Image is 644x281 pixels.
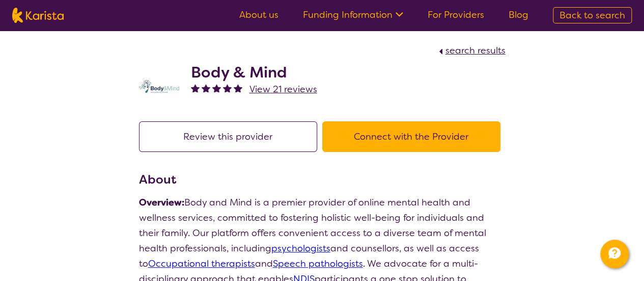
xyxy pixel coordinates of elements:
[553,7,632,23] a: Back to search
[322,121,500,152] button: Connect with the Provider
[234,84,242,92] img: fullstar
[273,258,363,270] a: Speech pathologists
[509,9,528,21] a: Blog
[239,9,278,21] a: About us
[139,121,317,152] button: Review this provider
[212,84,221,92] img: fullstar
[559,9,625,21] span: Back to search
[139,80,180,93] img: qmpolprhjdhzpcuekzqg.svg
[191,63,317,82] h2: Body & Mind
[436,44,506,57] a: search results
[223,84,232,92] img: fullstar
[148,258,255,270] a: Occupational therapists
[139,196,184,209] strong: Overview:
[249,82,317,97] a: View 21 reviews
[600,240,629,268] button: Channel Menu
[249,83,317,95] span: View 21 reviews
[139,170,506,189] h3: About
[445,44,506,57] span: search results
[12,8,64,23] img: Karista logo
[428,9,484,21] a: For Providers
[271,242,330,254] a: psychologists
[139,131,322,143] a: Review this provider
[322,131,506,143] a: Connect with the Provider
[191,84,200,92] img: fullstar
[202,84,210,92] img: fullstar
[303,9,403,21] a: Funding Information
